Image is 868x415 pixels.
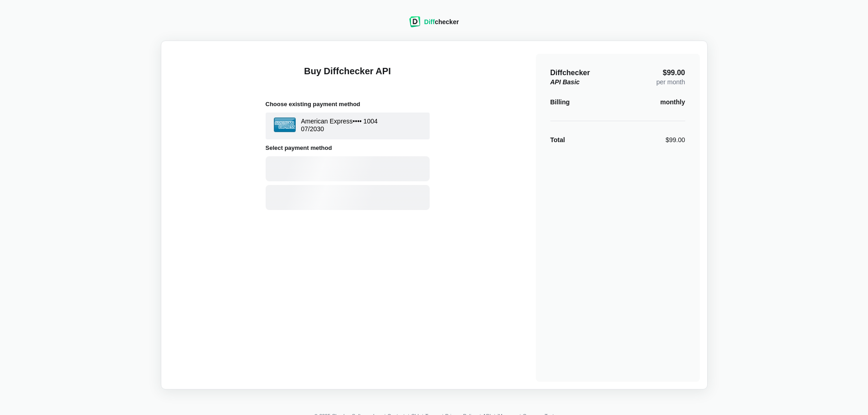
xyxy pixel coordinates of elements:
span: Diffchecker [550,69,590,77]
div: checker [424,17,459,26]
div: Billing [550,97,570,107]
a: Diffchecker logoDiffchecker [409,21,459,29]
div: monthly [660,97,685,107]
button: American Express LogoAmerican Express•••• 100407/2030 [266,113,430,139]
span: Diff [424,18,435,26]
h1: Buy Diffchecker API [266,65,430,88]
div: $99.00 [666,135,685,144]
img: American Express Logo [274,118,296,133]
h2: Select payment method [266,143,430,153]
span: $99.00 [663,69,685,77]
h2: Choose existing payment method [266,99,430,109]
img: Diffchecker logo [409,16,421,27]
strong: Total [550,136,565,143]
div: American Express •••• 1004 07 / 2030 [301,118,378,135]
div: per month [656,68,685,87]
em: API Basic [550,78,580,86]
